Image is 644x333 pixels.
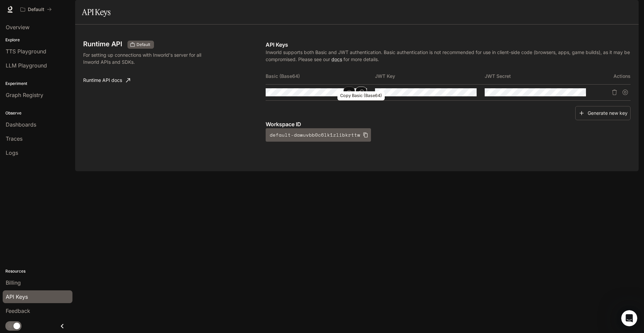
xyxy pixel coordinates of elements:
p: Inworld supports both Basic and JWT authentication. Basic authentication is not recommended for u... [266,49,631,63]
h3: Runtime API [83,41,122,47]
th: JWT Secret [485,68,594,84]
div: These keys will apply to your current workspace only [127,41,154,49]
button: Generate new key [575,106,631,121]
button: default-dawuvbb0c6lk1zlibkrttw [266,128,371,142]
p: Workspace ID [266,120,631,128]
div: Copy Basic (Base64) [337,91,385,100]
button: Delete API key [609,87,620,98]
a: docs [331,56,342,62]
iframe: Intercom live chat [621,310,637,326]
p: API Keys [266,41,631,49]
th: JWT Key [375,68,484,84]
a: Runtime API docs [80,74,133,87]
button: All workspaces [17,3,55,16]
span: Default [134,42,153,48]
h1: API Keys [82,5,110,19]
p: For setting up connections with Inworld's server for all Inworld APIs and SDKs. [83,51,216,65]
th: Basic (Base64) [266,68,375,84]
button: Copy Basic (Base64) [356,87,367,98]
button: Suspend API key [620,87,631,98]
th: Actions [594,68,631,84]
p: Default [28,7,44,12]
